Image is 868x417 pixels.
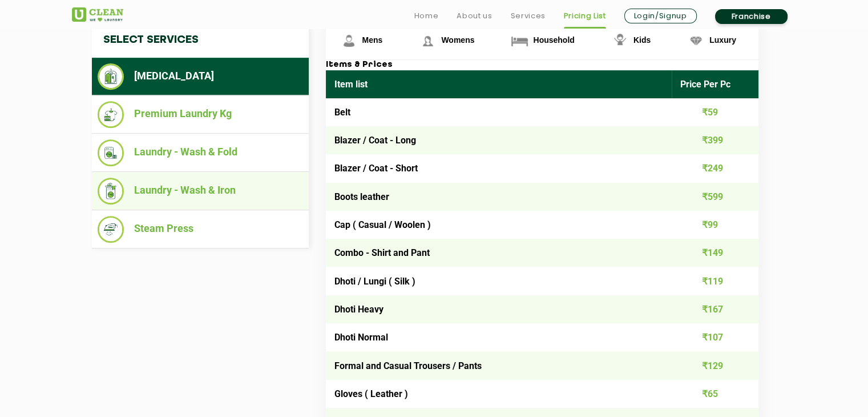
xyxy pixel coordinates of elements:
h4: Select Services [92,22,309,58]
li: Laundry - Wash & Fold [98,139,303,166]
td: ₹167 [672,295,758,323]
img: UClean Laundry and Dry Cleaning [72,7,123,22]
a: Services [510,9,545,23]
th: Price Per Pc [672,70,758,98]
a: Pricing List [564,9,606,23]
a: Home [414,9,439,23]
li: Laundry - Wash & Iron [98,178,303,205]
span: Mens [362,35,383,45]
h3: Items & Prices [326,60,758,70]
img: Household [510,31,530,51]
img: Kids [610,31,630,51]
td: Cap ( Casual / Woolen ) [326,211,672,239]
span: Household [533,35,574,45]
img: Mens [339,31,359,51]
li: Premium Laundry Kg [98,101,303,128]
span: Luxury [709,35,736,45]
td: ₹59 [672,98,758,126]
td: Belt [326,98,672,126]
td: ₹149 [672,239,758,267]
td: ₹249 [672,154,758,182]
td: ₹399 [672,126,758,154]
td: ₹99 [672,211,758,239]
img: Laundry - Wash & Iron [98,178,124,205]
td: Boots leather [326,183,672,211]
a: Franchise [715,9,788,24]
td: ₹599 [672,183,758,211]
span: Kids [633,35,651,45]
img: Premium Laundry Kg [98,101,124,128]
td: Formal and Casual Trousers / Pants [326,351,672,379]
li: Steam Press [98,216,303,243]
img: Steam Press [98,216,124,243]
img: Dry Cleaning [98,63,124,90]
td: ₹65 [672,380,758,408]
li: [MEDICAL_DATA] [98,63,303,90]
a: Login/Signup [624,9,697,23]
td: Blazer / Coat - Short [326,154,672,182]
td: Gloves ( Leather ) [326,380,672,408]
td: Combo - Shirt and Pant [326,239,672,267]
a: About us [457,9,492,23]
td: ₹107 [672,323,758,351]
td: Blazer / Coat - Long [326,126,672,154]
th: Item list [326,70,672,98]
td: Dhoti Heavy [326,295,672,323]
img: Womens [418,31,438,51]
img: Laundry - Wash & Fold [98,139,124,166]
td: Dhoti / Lungi ( Silk ) [326,267,672,295]
span: Womens [441,35,474,45]
td: ₹129 [672,351,758,379]
img: Luxury [686,31,706,51]
td: Dhoti Normal [326,323,672,351]
td: ₹119 [672,267,758,295]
